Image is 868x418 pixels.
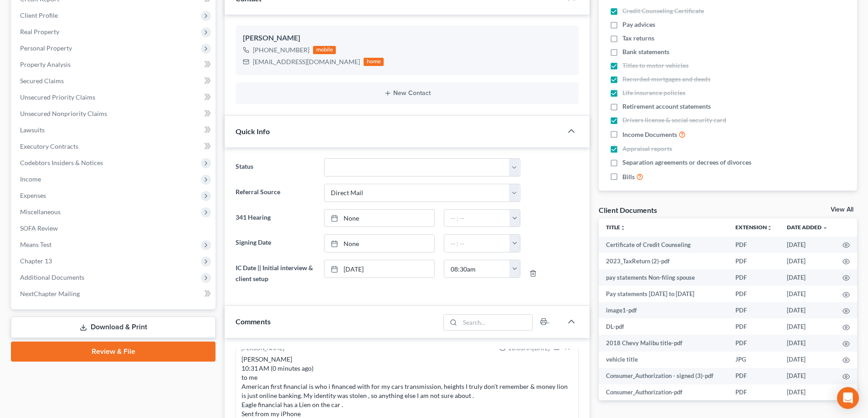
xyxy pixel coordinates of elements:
[20,224,58,232] span: SOFA Review
[236,127,270,136] span: Quick Info
[780,237,835,253] td: [DATE]
[20,290,80,297] span: NextChapter Mailing
[599,205,657,215] div: Client Documents
[622,130,677,139] span: Income Documents
[324,260,434,277] a: [DATE]
[11,317,216,338] a: Download & Print
[231,260,319,287] label: IC Date || Initial interview & client setup
[313,46,336,54] div: mobile
[780,384,835,401] td: [DATE]
[728,318,780,335] td: PDF
[324,235,434,252] a: None
[13,220,216,237] a: SOFA Review
[364,58,384,66] div: home
[620,225,626,231] i: unfold_more
[20,142,78,150] span: Executory Contracts
[599,352,728,368] td: vehicle title
[444,210,510,227] input: -- : --
[728,269,780,286] td: PDF
[728,302,780,318] td: PDF
[735,224,772,231] a: Extensionunfold_more
[622,158,751,167] span: Separation agreements or decrees of divorces
[622,88,685,97] span: Life insurance policies
[787,224,828,231] a: Date Added expand_more
[622,172,635,181] span: Bills
[20,110,107,117] span: Unsecured Nonpriority Claims
[622,102,711,111] span: Retirement account statements
[780,318,835,335] td: [DATE]
[599,269,728,286] td: pay statements Non-filing spouse
[444,260,510,277] input: -- : --
[780,302,835,318] td: [DATE]
[831,206,853,213] a: View All
[599,384,728,401] td: Consumer_Authorization-pdf
[780,253,835,269] td: [DATE]
[20,126,45,134] span: Lawsuits
[599,302,728,318] td: image1-pdf
[13,73,216,89] a: Secured Claims
[20,60,71,68] span: Property Analysis
[780,286,835,302] td: [DATE]
[728,368,780,384] td: PDF
[444,235,510,252] input: -- : --
[20,191,46,199] span: Expenses
[728,237,780,253] td: PDF
[13,56,216,73] a: Property Analysis
[231,184,319,202] label: Referral Source
[599,335,728,351] td: 2018 Chevy Malibu title-pdf
[622,116,726,125] span: Drivers license & social security card
[20,273,84,281] span: Additional Documents
[599,237,728,253] td: Certificate of Credit Counseling
[460,315,533,330] input: Search...
[253,57,360,66] div: [EMAIL_ADDRESS][DOMAIN_NAME]
[243,90,571,97] button: New Contact
[767,225,772,231] i: unfold_more
[324,210,434,227] a: None
[622,20,655,29] span: Pay advices
[780,352,835,368] td: [DATE]
[728,384,780,401] td: PDF
[599,253,728,269] td: 2023_TaxReturn (2)-pdf
[243,33,571,44] div: [PERSON_NAME]
[728,253,780,269] td: PDF
[20,257,52,265] span: Chapter 13
[622,47,669,56] span: Bank statements
[780,368,835,384] td: [DATE]
[20,175,41,183] span: Income
[622,75,710,84] span: Recorded mortgages and deeds
[13,286,216,302] a: NextChapter Mailing
[822,225,828,231] i: expand_more
[622,144,672,153] span: Appraisal reports
[599,286,728,302] td: Pay statements [DATE] to [DATE]
[837,387,859,409] div: Open Intercom Messenger
[622,61,688,70] span: Titles to motor vehicles
[253,45,309,55] div: [PHONE_NUMBER]
[20,241,51,248] span: Means Test
[622,6,704,15] span: Credit Counseling Certificate
[20,44,72,52] span: Personal Property
[728,335,780,351] td: PDF
[236,317,271,326] span: Comments
[11,342,216,362] a: Review & File
[728,286,780,302] td: PDF
[622,34,654,43] span: Tax returns
[780,335,835,351] td: [DATE]
[13,138,216,155] a: Executory Contracts
[13,122,216,138] a: Lawsuits
[231,209,319,227] label: 341 Hearing
[231,158,319,176] label: Status
[606,224,626,231] a: Titleunfold_more
[599,318,728,335] td: DL-pdf
[20,93,95,101] span: Unsecured Priority Claims
[20,208,61,216] span: Miscellaneous
[20,159,103,166] span: Codebtors Insiders & Notices
[13,89,216,106] a: Unsecured Priority Claims
[20,11,58,19] span: Client Profile
[13,106,216,122] a: Unsecured Nonpriority Claims
[20,77,64,85] span: Secured Claims
[728,352,780,368] td: JPG
[599,368,728,384] td: Consumer_Authorization - signed (3)-pdf
[20,28,59,35] span: Real Property
[231,234,319,252] label: Signing Date
[780,269,835,286] td: [DATE]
